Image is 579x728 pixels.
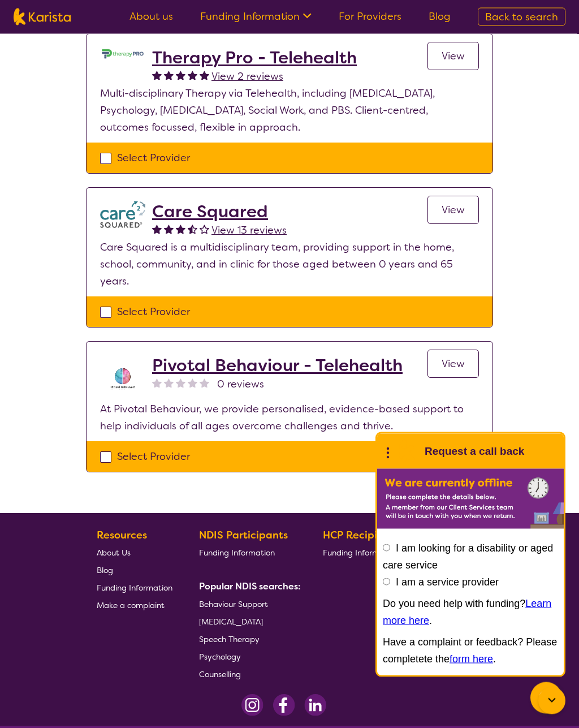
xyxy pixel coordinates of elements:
[176,378,185,388] img: nonereviewstar
[152,378,162,388] img: nonereviewstar
[199,544,296,562] a: Funding Information
[200,225,209,234] img: emptystar
[450,653,493,665] a: form here
[100,356,145,401] img: s8av3rcikle0tbnjpqc8.png
[323,544,399,562] a: Funding Information
[273,695,295,717] img: Facebook
[442,357,465,371] span: View
[395,440,418,463] img: Karista
[152,202,287,222] a: Care Squared
[200,10,312,23] a: Funding Information
[199,581,301,593] b: Popular NDIS searches:
[176,71,185,80] img: fullstar
[304,695,326,717] img: LinkedIn
[164,225,174,234] img: fullstar
[188,71,197,80] img: fullstar
[199,617,263,627] span: [MEDICAL_DATA]
[200,71,209,80] img: fullstar
[188,225,197,234] img: halfstar
[199,652,241,662] span: Psychology
[100,401,479,435] p: At Pivotal Behaviour, we provide personalised, evidence-based support to help individuals of all ...
[211,222,287,239] a: View 13 reviews
[199,670,241,680] span: Counselling
[339,10,401,23] a: For Providers
[97,566,113,576] span: Blog
[100,85,479,136] p: Multi-disciplinary Therapy via Telehealth, including [MEDICAL_DATA], Psychology, [MEDICAL_DATA], ...
[383,595,558,629] p: Do you need help with funding? .
[14,8,71,25] img: Karista logo
[427,42,479,71] a: View
[97,548,131,558] span: About Us
[97,597,172,614] a: Make a complaint
[442,50,465,63] span: View
[100,239,479,290] p: Care Squared is a multidisciplinary team, providing support in the home, school, community, and i...
[188,378,197,388] img: nonereviewstar
[323,548,399,558] span: Funding Information
[199,596,296,613] a: Behaviour Support
[100,48,145,61] img: lehxprcbtunjcwin5sb4.jpg
[485,10,558,24] span: Back to search
[152,356,403,376] a: Pivotal Behaviour - Telehealth
[200,378,209,388] img: nonereviewstar
[129,10,173,23] a: About us
[152,225,162,234] img: fullstar
[97,562,172,579] a: Blog
[100,202,145,229] img: watfhvlxxexrmzu5ckj6.png
[211,68,283,85] a: View 2 reviews
[152,48,357,68] a: Therapy Pro - Telehealth
[199,631,296,648] a: Speech Therapy
[383,542,553,571] label: I am looking for a disability or aged care service
[176,225,185,234] img: fullstar
[97,544,172,562] a: About Us
[199,613,296,631] a: [MEDICAL_DATA]
[97,529,147,542] b: Resources
[217,376,264,393] span: 0 reviews
[199,648,296,666] a: Psychology
[429,10,451,23] a: Blog
[199,548,275,558] span: Funding Information
[97,579,172,597] a: Funding Information
[530,682,562,714] button: Channel Menu
[164,71,174,80] img: fullstar
[199,666,296,683] a: Counselling
[199,529,288,542] b: NDIS Participants
[97,583,172,593] span: Funding Information
[199,635,260,645] span: Speech Therapy
[427,350,479,378] a: View
[211,70,283,84] span: View 2 reviews
[164,378,174,388] img: nonereviewstar
[427,196,479,225] a: View
[97,601,165,611] span: Make a complaint
[241,695,263,717] img: Instagram
[383,634,558,667] p: Have a complaint or feedback? Please completete the .
[323,529,399,542] b: HCP Recipients
[211,224,287,238] span: View 13 reviews
[442,204,465,217] span: View
[425,443,524,460] h1: Request a call back
[199,600,268,610] span: Behaviour Support
[152,71,162,80] img: fullstar
[478,8,565,26] a: Back to search
[396,576,499,588] label: I am a service provider
[377,469,564,529] img: Karista offline chat form to request call back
